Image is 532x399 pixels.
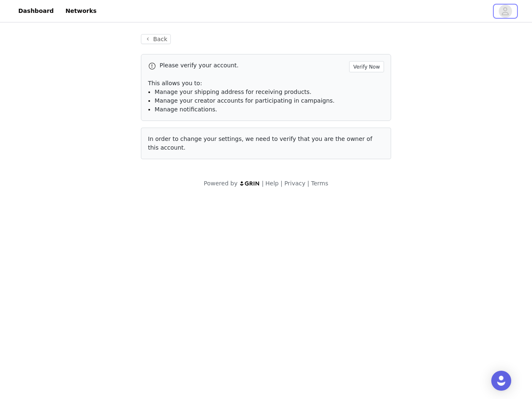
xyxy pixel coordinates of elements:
[141,34,171,44] button: Back
[239,181,260,186] img: logo
[307,180,309,187] span: |
[13,2,59,20] a: Dashboard
[491,371,511,391] div: Open Intercom Messenger
[155,106,217,113] span: Manage notifications.
[204,180,237,187] span: Powered by
[284,180,305,187] a: Privacy
[155,89,311,95] span: Manage your shipping address for receiving products.
[160,61,346,70] p: Please verify your account.
[148,79,384,88] p: This allows you to:
[311,180,328,187] a: Terms
[148,135,372,151] span: In order to change your settings, we need to verify that you are the owner of this account.
[281,180,283,187] span: |
[262,180,264,187] span: |
[266,180,279,187] a: Help
[155,97,335,104] span: Manage your creator accounts for participating in campaigns.
[349,61,384,72] button: Verify Now
[501,5,509,18] div: avatar
[60,2,101,20] a: Networks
